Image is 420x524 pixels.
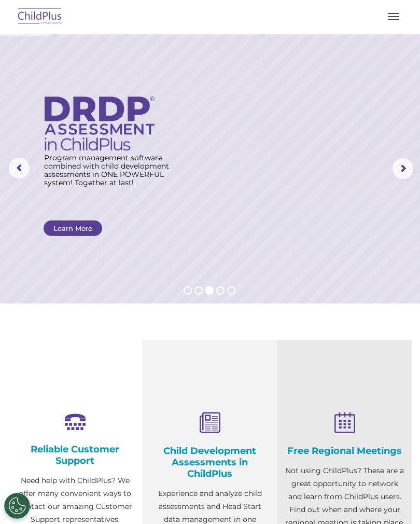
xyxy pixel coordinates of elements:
[16,444,135,466] h4: Reliable Customer Support
[150,445,270,479] h4: Child Development Assessments in ChildPlus
[368,474,420,524] iframe: Chat Widget
[45,96,155,150] img: DRDP Assessment in ChildPlus
[44,154,178,187] rs-layer: Program management software combined with child development assessments in ONE POWERFUL system! T...
[44,220,102,236] a: Learn More
[4,493,30,519] button: Cookies Settings
[285,445,404,457] h4: Free Regional Meetings
[16,5,64,29] img: ChildPlus by Procare Solutions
